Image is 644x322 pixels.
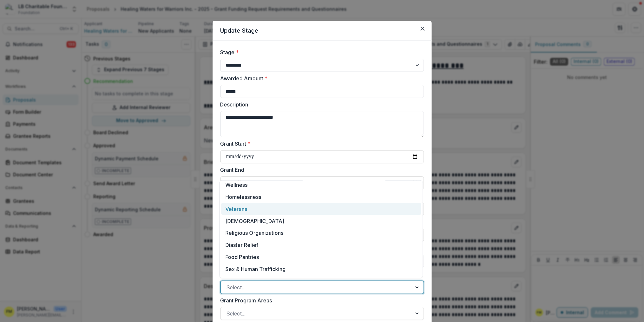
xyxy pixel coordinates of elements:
div: Food Pantries [221,251,421,263]
div: Veterans [221,203,421,215]
button: Close [417,24,428,34]
label: Awarded Amount [220,74,420,82]
div: Animal Welfare [221,275,421,287]
label: Stage [220,48,420,56]
div: Sex & Human Trafficking [221,263,421,275]
div: Wellness [221,179,421,191]
div: [DEMOGRAPHIC_DATA] [221,215,421,227]
div: Homelessness [221,191,421,203]
label: Grant End [220,166,420,174]
div: Religious Organizations [221,227,421,239]
header: Update Stage [213,21,432,40]
label: Grant Program Areas [220,297,420,304]
label: Grant Start [220,140,420,148]
div: Diaster Relief [221,239,421,251]
label: Description [220,101,420,108]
